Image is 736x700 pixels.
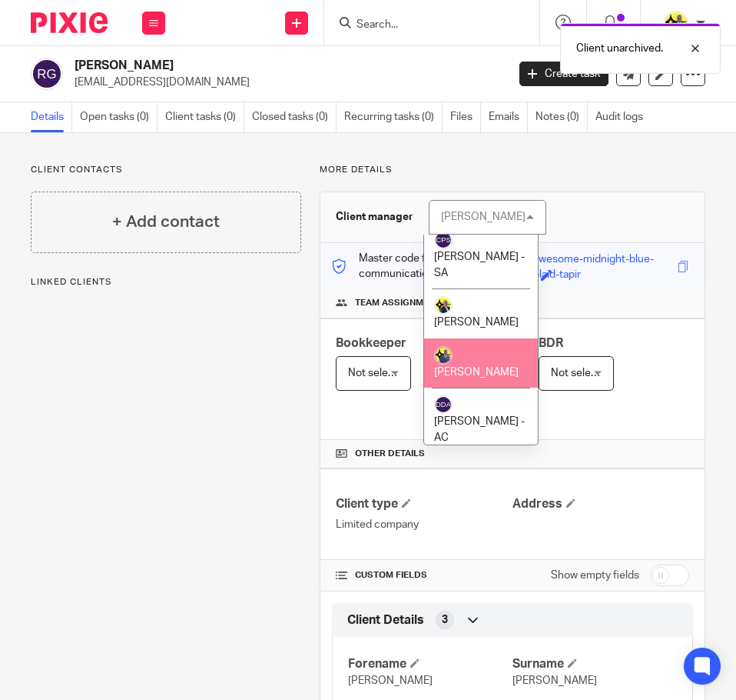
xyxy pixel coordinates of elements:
[31,58,63,90] img: svg%3E
[434,395,453,414] img: svg%3E
[336,569,512,582] h4: CUSTOM FIELDS
[31,164,301,176] p: Client contacts
[434,346,453,365] img: Dennis-Starbridge.jpg
[595,102,651,132] a: Audit logs
[336,517,512,532] p: Limited company
[441,212,525,222] div: [PERSON_NAME]
[80,102,157,132] a: Open tasks (0)
[355,18,493,32] input: Search
[450,102,481,132] a: Files
[512,675,597,686] span: [PERSON_NAME]
[512,656,677,672] h4: Surname
[252,102,337,132] a: Closed tasks (0)
[112,210,220,234] h4: + Add contact
[489,102,528,132] a: Emails
[336,496,512,512] h4: Client type
[348,368,410,378] span: Not selected
[165,102,244,132] a: Client tasks (0)
[344,102,443,132] a: Recurring tasks (0)
[31,276,301,288] p: Linked clients
[434,416,525,443] span: [PERSON_NAME] - AC
[31,102,72,132] a: Details
[519,62,608,86] a: Create task
[434,231,453,249] img: svg%3E
[332,251,533,282] p: Master code for secure communications and files
[539,337,563,349] span: BDR
[551,368,613,378] span: Not selected
[75,75,496,90] p: [EMAIL_ADDRESS][DOMAIN_NAME]
[348,675,433,686] span: [PERSON_NAME]
[533,252,674,269] div: awesome-midnight-blue-plaid-tapir
[75,58,412,74] h2: [PERSON_NAME]
[347,612,424,628] span: Client Details
[664,11,688,35] img: Dennis-Starbridge.jpg
[551,568,639,583] label: Show empty fields
[320,164,705,176] p: More details
[348,656,512,672] h4: Forename
[434,296,453,315] img: Dan-Starbridge%20(1).jpg
[336,209,413,225] h3: Client manager
[355,448,425,460] span: Other details
[434,317,519,328] span: [PERSON_NAME]
[512,496,689,512] h4: Address
[31,12,108,33] img: Pixie
[576,41,663,56] p: Client unarchived.
[535,102,588,132] a: Notes (0)
[434,367,519,378] span: [PERSON_NAME]
[442,612,448,628] span: 3
[355,297,446,309] span: Team assignments
[336,337,406,349] span: Bookkeeper
[434,252,525,278] span: [PERSON_NAME] - SA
